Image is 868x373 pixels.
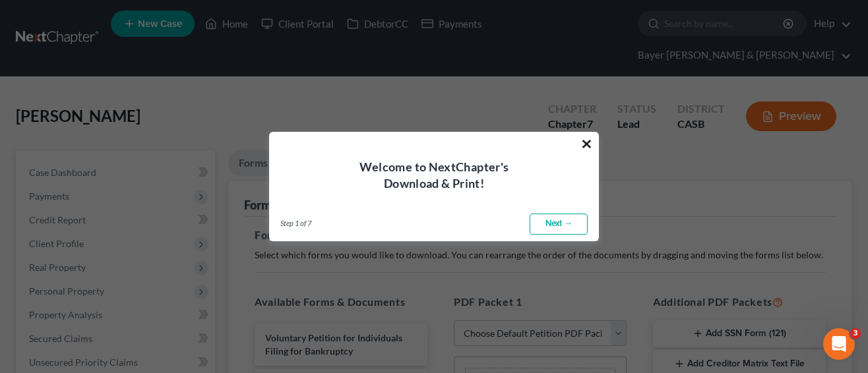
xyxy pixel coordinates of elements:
iframe: Intercom live chat [823,328,855,360]
h4: Welcome to NextChapter's Download & Print! [286,159,582,192]
span: Step 1 of 7 [280,218,311,229]
span: 3 [850,328,861,339]
button: × [580,133,593,154]
a: Next → [530,214,588,235]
